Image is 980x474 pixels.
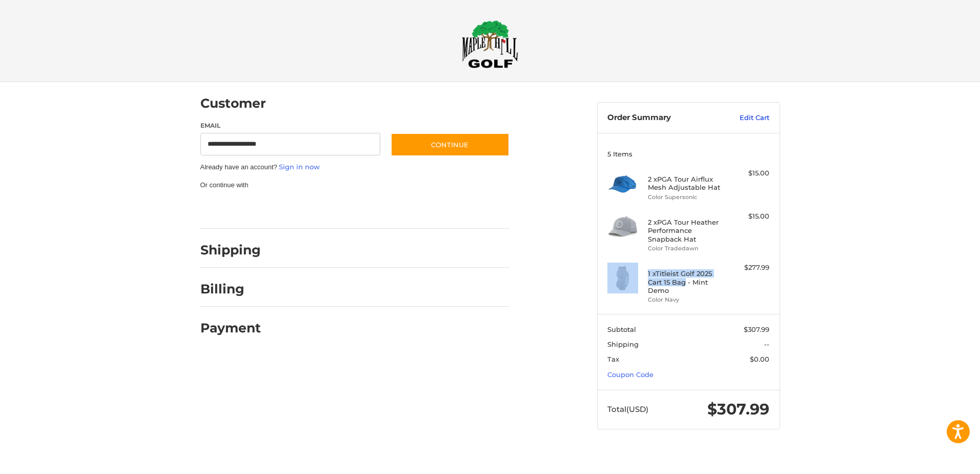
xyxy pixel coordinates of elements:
[648,175,726,192] h4: 2 x PGA Tour Airflux Mesh Adjustable Hat
[718,113,769,123] a: Edit Cart
[200,121,381,130] label: Email
[607,150,769,158] h3: 5 Items
[648,218,726,243] h4: 2 x PGA Tour Heather Performance Snapback Hat
[462,20,518,68] img: Maple Hill Golf
[648,193,726,202] li: Color Supersonic
[707,400,769,419] span: $307.99
[607,340,639,348] span: Shipping
[607,370,654,379] a: Coupon Code
[371,200,447,219] iframe: PayPal-venmo
[284,200,361,219] iframe: PayPal-paylater
[729,168,769,179] div: $15.00
[197,200,274,219] iframe: PayPal-paypal
[750,355,769,363] span: $0.00
[279,163,320,171] a: Sign in now
[729,263,769,273] div: $277.99
[648,244,726,253] li: Color Tradedawn
[607,325,636,333] span: Subtotal
[200,320,261,336] h2: Payment
[200,180,509,190] p: Or continue with
[648,269,726,294] h4: 1 x Titleist Golf 2025 Cart 15 Bag - Mint Demo
[200,95,266,111] h2: Customer
[607,404,648,414] span: Total (USD)
[200,162,509,172] p: Already have an account?
[200,242,261,258] h2: Shipping
[744,325,769,333] span: $307.99
[200,281,260,297] h2: Billing
[391,133,509,156] button: Continue
[607,113,718,123] h3: Order Summary
[729,211,769,222] div: $15.00
[764,340,769,348] span: --
[648,295,726,304] li: Color Navy
[607,355,619,363] span: Tax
